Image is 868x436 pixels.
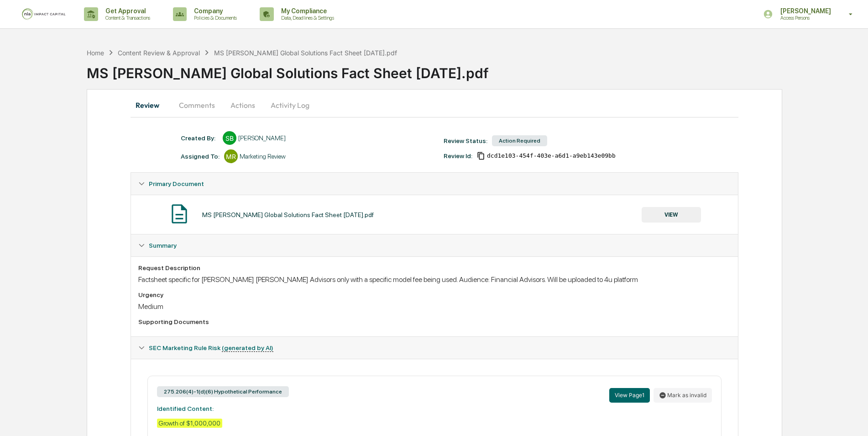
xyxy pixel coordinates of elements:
[131,195,737,234] div: Primary Document
[138,275,730,284] div: Factsheet specific for [PERSON_NAME] [PERSON_NAME] Advisors only with a specific model fee being ...
[98,15,155,21] p: Content & Transactions
[492,135,547,146] div: Action Required
[131,337,737,359] div: SEC Marketing Rule Risk (generated by AI)
[157,419,222,428] div: Growth of $1,000,000
[157,405,214,412] strong: Identified Content:
[263,94,317,116] button: Activity Log
[274,7,339,15] p: My Compliance
[157,386,289,397] div: 275.206(4)-1(d)(6) Hypothetical Performance
[149,242,177,249] span: Summary
[187,15,241,21] p: Policies & Documents
[202,211,374,218] div: MS [PERSON_NAME] Global Solutions Fact Sheet [DATE].pdf
[131,234,737,256] div: Summary
[773,7,836,15] p: [PERSON_NAME]
[98,7,155,15] p: Get Approval
[131,94,738,116] div: secondary tabs example
[138,318,730,325] div: Supporting Documents
[118,49,200,57] div: Content Review & Approval
[214,49,397,57] div: MS [PERSON_NAME] Global Solutions Fact Sheet [DATE].pdf
[87,58,868,81] div: MS [PERSON_NAME] Global Solutions Fact Sheet [DATE].pdf
[222,94,263,116] button: Actions
[149,180,204,187] span: Primary Document
[149,344,273,351] span: SEC Marketing Rule Risk
[181,153,220,160] div: Assigned To:
[131,256,737,336] div: Summary
[138,302,730,311] div: Medium
[138,291,730,298] div: Urgency
[238,134,286,142] div: [PERSON_NAME]
[222,344,273,352] u: (generated by AI)
[444,152,472,160] div: Review Id:
[131,94,172,116] button: Review
[642,207,701,223] button: VIEW
[172,94,222,116] button: Comments
[240,153,286,160] div: Marketing Review
[87,49,104,57] div: Home
[773,15,836,21] p: Access Persons
[444,137,487,144] div: Review Status:
[223,131,236,145] div: SB
[609,388,650,403] button: View Page1
[274,15,339,21] p: Data, Deadlines & Settings
[839,406,863,431] iframe: Open customer support
[22,8,66,20] img: logo
[187,7,241,15] p: Company
[168,202,191,225] img: Document Icon
[487,152,616,160] span: dcd1e103-454f-403e-a6d1-a9eb143e09bb
[224,149,238,163] div: MR
[181,134,218,142] div: Created By: ‎ ‎
[131,173,737,195] div: Primary Document
[654,388,712,403] button: Mark as invalid
[138,264,730,271] div: Request Description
